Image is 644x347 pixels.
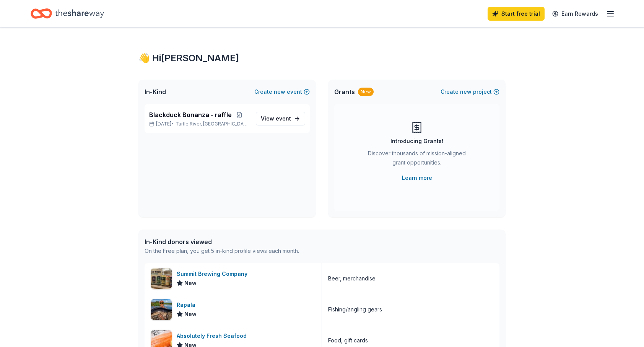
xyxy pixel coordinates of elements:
[151,299,172,320] img: Image for Rapala
[261,114,291,123] span: View
[31,5,104,23] a: Home
[274,87,285,96] span: new
[256,112,305,125] a: View event
[276,115,291,122] span: event
[460,87,472,96] span: new
[145,87,166,96] span: In-Kind
[184,310,197,319] span: New
[548,7,603,21] a: Earn Rewards
[358,88,374,96] div: New
[177,331,250,340] div: Absolutely Fresh Seafood
[149,121,250,127] p: [DATE] •
[488,7,545,21] a: Start free trial
[328,305,382,314] div: Fishing/angling gears
[176,121,250,127] span: Turtle River, [GEOGRAPHIC_DATA]
[390,137,443,146] div: Introducing Grants!
[145,237,299,246] div: In-Kind donors viewed
[334,87,355,96] span: Grants
[328,274,376,283] div: Beer, merchandise
[441,87,499,96] button: Createnewproject
[254,87,310,96] button: Createnewevent
[365,149,469,170] div: Discover thousands of mission-aligned grant opportunities.
[151,268,172,289] img: Image for Summit Brewing Company
[402,173,432,182] a: Learn more
[138,52,506,64] div: 👋 Hi [PERSON_NAME]
[177,300,198,310] div: Rapala
[184,279,197,288] span: New
[177,269,250,279] div: Summit Brewing Company
[328,336,368,345] div: Food, gift cards
[145,246,299,256] div: On the Free plan, you get 5 in-kind profile views each month.
[149,110,232,119] span: Blackduck Bonanza - raffle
